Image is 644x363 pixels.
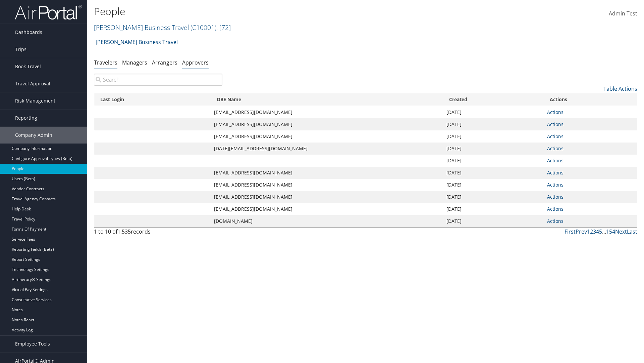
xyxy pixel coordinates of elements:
[547,109,563,115] a: Actions
[15,75,50,92] span: Travel Approval
[443,143,544,155] td: [DATE]
[15,41,26,58] span: Trips
[547,169,563,176] a: Actions
[547,194,563,200] a: Actions
[544,93,637,106] th: Actions
[443,167,544,179] td: [DATE]
[547,157,563,164] a: Actions
[211,93,443,106] th: OBE Name: activate to sort column ascending
[211,118,443,130] td: [EMAIL_ADDRESS][DOMAIN_NAME]
[547,182,563,188] a: Actions
[15,127,52,144] span: Company Admin
[211,215,443,227] td: [DOMAIN_NAME]
[211,106,443,118] td: [EMAIL_ADDRESS][DOMAIN_NAME]
[576,228,587,235] a: Prev
[547,206,563,212] a: Actions
[211,167,443,179] td: [EMAIL_ADDRESS][DOMAIN_NAME]
[547,133,563,139] a: Actions
[596,228,599,235] a: 4
[15,4,82,20] img: airportal-logo.png
[211,143,443,155] td: [DATE][EMAIL_ADDRESS][DOMAIN_NAME]
[15,335,50,352] span: Employee Tools
[15,58,41,75] span: Book Travel
[443,106,544,118] td: [DATE]
[211,203,443,215] td: [EMAIL_ADDRESS][DOMAIN_NAME]
[15,92,55,109] span: Risk Management
[547,218,563,224] a: Actions
[122,59,147,66] a: Managers
[96,35,178,49] a: [PERSON_NAME] Business Travel
[94,4,456,18] h1: People
[609,3,637,24] a: Admin Test
[593,228,596,235] a: 3
[587,228,590,235] a: 1
[94,228,222,239] div: 1 to 10 of records
[615,228,627,235] a: Next
[15,110,37,126] span: Reporting
[565,228,576,235] a: First
[211,179,443,191] td: [EMAIL_ADDRESS][DOMAIN_NAME]
[216,23,231,32] span: , [ 72 ]
[117,228,131,235] span: 1,535
[443,191,544,203] td: [DATE]
[599,228,602,235] a: 5
[609,10,637,17] span: Admin Test
[443,130,544,143] td: [DATE]
[443,203,544,215] td: [DATE]
[602,228,606,235] span: …
[547,121,563,127] a: Actions
[443,118,544,130] td: [DATE]
[603,85,637,92] a: Table Actions
[15,24,42,41] span: Dashboards
[606,228,615,235] a: 154
[443,93,544,106] th: Created: activate to sort column ascending
[211,191,443,203] td: [EMAIL_ADDRESS][DOMAIN_NAME]
[443,215,544,227] td: [DATE]
[443,155,544,167] td: [DATE]
[94,59,117,66] a: Travelers
[94,93,211,106] th: Last Login: activate to sort column ascending
[443,179,544,191] td: [DATE]
[211,130,443,143] td: [EMAIL_ADDRESS][DOMAIN_NAME]
[627,228,637,235] a: Last
[94,74,222,86] input: Search
[182,59,209,66] a: Approvers
[94,23,231,32] a: [PERSON_NAME] Business Travel
[547,145,563,152] a: Actions
[152,59,177,66] a: Arrangers
[191,23,216,32] span: ( C10001 )
[590,228,593,235] a: 2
